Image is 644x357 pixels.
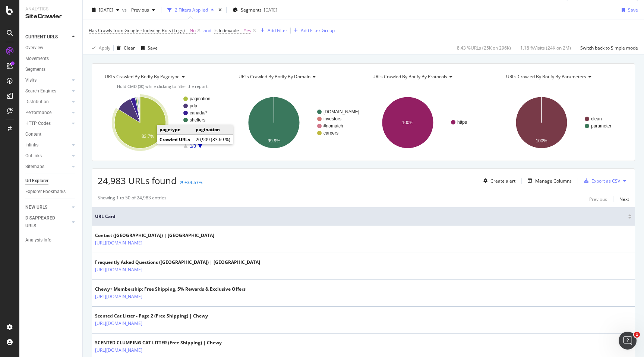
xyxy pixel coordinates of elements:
[124,45,135,51] div: Clear
[577,42,638,54] button: Switch back to Simple mode
[619,195,629,203] button: Next
[25,177,77,185] a: Url Explorer
[634,332,640,338] span: 1
[95,213,626,220] span: URL Card
[525,176,572,185] button: Manage Columns
[95,259,260,266] div: Frequently Asked Questions ([GEOGRAPHIC_DATA]) | [GEOGRAPHIC_DATA]
[98,174,177,187] span: 24,983 URLs found
[268,27,287,34] div: Add Filter
[535,178,572,184] div: Manage Columns
[95,266,142,274] a: [URL][DOMAIN_NAME]
[190,110,208,116] text: canada/*
[323,116,341,121] text: investors
[25,120,51,127] div: HTTP Codes
[323,123,343,129] text: #nomatch
[193,125,233,135] td: pagination
[25,33,70,41] a: CURRENT URLS
[25,141,38,149] div: Inlinks
[25,98,70,106] a: Distribution
[402,120,414,125] text: 100%
[520,45,571,51] div: 1.18 % Visits ( 24K on 2M )
[619,196,629,202] div: Next
[25,130,41,138] div: Content
[25,66,45,73] div: Segments
[25,130,77,138] a: Content
[105,73,180,80] span: URLs Crawled By Botify By pagetype
[371,71,489,83] h4: URLs Crawled By Botify By protocols
[25,163,44,171] div: Sitemaps
[175,7,208,13] div: 2 Filters Applied
[25,44,77,52] a: Overview
[241,7,262,13] span: Segments
[457,45,511,51] div: 8.43 % URLs ( 25K on 296K )
[25,120,70,127] a: HTTP Codes
[25,203,47,211] div: NEW URLS
[25,76,70,84] a: Visits
[536,138,547,143] text: 100%
[505,71,622,83] h4: URLs Crawled By Botify By parameters
[98,195,167,203] div: Showing 1 to 50 of 24,983 entries
[25,152,70,160] a: Outlinks
[157,125,193,135] td: pagetype
[619,332,637,350] iframe: Intercom live chat
[190,25,196,36] span: No
[95,347,142,354] a: [URL][DOMAIN_NAME]
[95,313,208,319] div: Scented Cat Litter - Page 2 (Free Shipping) | Chewy
[217,6,223,14] div: times
[214,27,239,34] span: Is Indexable
[203,27,211,34] button: and
[25,188,66,196] div: Explorer Bookmarks
[148,45,158,51] div: Save
[237,71,355,83] h4: URLs Crawled By Botify By domain
[25,188,77,196] a: Explorer Bookmarks
[25,163,70,171] a: Sitemaps
[142,134,154,139] text: 83.7%
[589,196,607,202] div: Previous
[89,42,110,54] button: Apply
[95,286,246,293] div: Chewy+ Membership: Free Shipping, 5% Rewards & Exclusive Offers
[291,26,335,35] button: Add Filter Group
[628,7,638,13] div: Save
[95,320,142,327] a: [URL][DOMAIN_NAME]
[244,25,251,36] span: Yes
[190,143,196,149] text: 1/3
[128,4,158,16] button: Previous
[506,73,586,80] span: URLs Crawled By Botify By parameters
[138,42,158,54] button: Save
[25,109,70,117] a: Performance
[25,76,37,84] div: Visits
[128,7,149,13] span: Previous
[457,120,467,125] text: https
[186,27,189,34] span: =
[193,135,233,145] td: 20,909 (83.69 %)
[99,45,110,51] div: Apply
[323,109,359,114] text: [DOMAIN_NAME]
[95,339,222,346] div: SCENTED CLUMPING CAT LITTER (Free Shipping) | Chewy
[264,7,277,13] div: [DATE]
[25,177,48,185] div: Url Explorer
[25,87,56,95] div: Search Engines
[89,27,185,34] span: Has Crawls from Google - Indexing Bots (Logs)
[114,42,135,54] button: Clear
[25,66,77,73] a: Segments
[25,98,49,106] div: Distribution
[323,130,338,136] text: careers
[25,87,70,95] a: Search Engines
[190,96,210,101] text: pagination
[98,90,228,155] svg: A chart.
[164,4,217,16] button: 2 Filters Applied
[25,236,51,244] div: Analysis Info
[190,103,197,108] text: pdp
[25,44,43,52] div: Overview
[365,90,495,155] svg: A chart.
[231,90,362,155] div: A chart.
[258,26,287,35] button: Add Filter
[25,55,77,63] a: Movements
[589,195,607,203] button: Previous
[499,90,629,155] svg: A chart.
[25,203,70,211] a: NEW URLS
[591,123,612,129] text: parameter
